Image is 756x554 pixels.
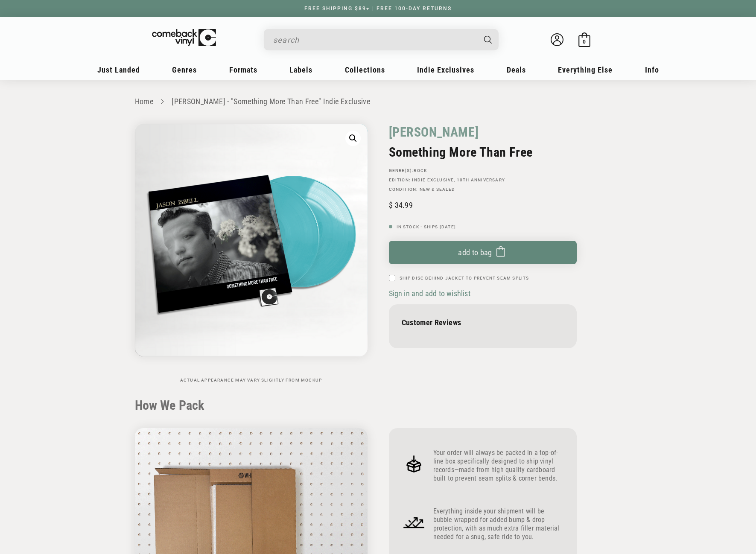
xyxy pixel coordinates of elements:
a: Rock [414,168,427,173]
a: [PERSON_NAME] - "Something More Than Free" Indie Exclusive [172,97,370,106]
button: Search [476,29,499,50]
span: Info [645,65,659,74]
span: Add to bag [458,248,492,257]
img: Frame_4.png [402,452,426,476]
h2: How We Pack [135,398,622,413]
span: 34.99 [389,201,413,210]
span: Sign in and add to wishlist [389,289,470,298]
input: search [273,31,476,49]
button: Add to bag [389,241,577,264]
nav: breadcrumbs [135,96,622,108]
media-gallery: Gallery Viewer [135,124,368,383]
p: Your order will always be packed in a top-of-line box specifically designed to ship vinyl records... [433,449,564,483]
span: Indie Exclusives [417,65,474,74]
label: Ship Disc Behind Jacket To Prevent Seam Splits [400,275,529,281]
button: Sign in and add to wishlist [389,289,473,298]
span: Everything Else [558,65,613,74]
span: Formats [229,65,257,74]
span: Collections [345,65,385,74]
p: In Stock - Ships [DATE] [389,225,577,230]
p: Actual appearance may vary slightly from mockup [135,378,368,383]
p: Condition: New & Sealed [389,187,577,192]
span: 0 [583,38,586,45]
p: Edition: , 10th Anniversary [389,178,577,183]
p: GENRE(S): [389,168,577,173]
img: Frame_4_1.png [402,510,426,535]
a: FREE SHIPPING $89+ | FREE 100-DAY RETURNS [296,6,460,12]
a: [PERSON_NAME] [389,124,479,140]
span: Labels [289,65,312,74]
p: Everything inside your shipment will be bubble wrapped for added bump & drop protection, with as ... [433,507,564,541]
div: Search [264,29,499,50]
span: Deals [507,65,526,74]
p: Customer Reviews [402,318,564,327]
a: Home [135,97,153,106]
a: Indie Exclusive [412,178,454,182]
span: Genres [172,65,197,74]
span: Just Landed [97,65,140,74]
h2: Something More Than Free [389,145,577,160]
span: $ [389,201,393,210]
